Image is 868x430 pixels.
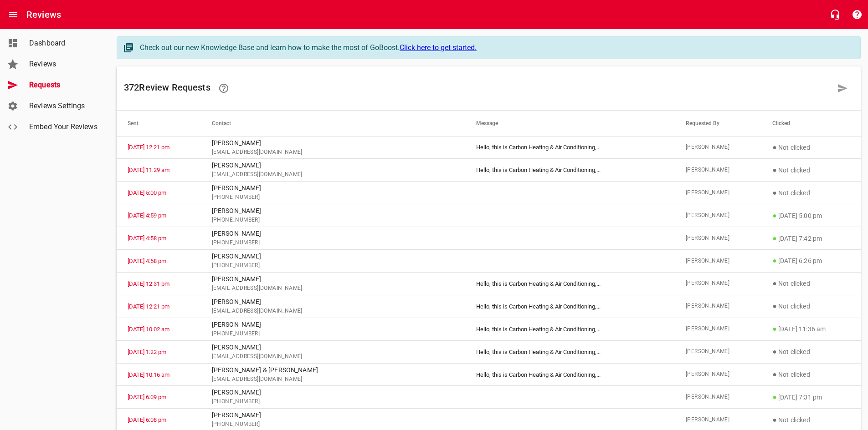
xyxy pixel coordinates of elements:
p: Not clicked [772,187,850,198]
h6: 372 Review Request s [124,77,832,99]
td: Hello, this is Carbon Heating & Air Conditioning, ... [465,159,675,182]
td: Hello, this is Carbon Heating & Air Conditioning, ... [465,295,675,318]
p: [PERSON_NAME] [212,161,454,170]
h6: Reviews [26,7,61,22]
span: [EMAIL_ADDRESS][DOMAIN_NAME] [212,352,454,361]
p: Not clicked [772,346,850,357]
td: Hello, this is Carbon Heating & Air Conditioning, ... [465,340,675,363]
button: Live Chat [824,4,846,25]
span: ● [772,234,777,243]
span: [PHONE_NUMBER] [212,261,454,270]
a: [DATE] 6:08 pm [128,416,166,423]
a: [DATE] 1:22 pm [128,349,166,355]
button: Support Portal [846,4,868,25]
span: Reviews [29,59,98,70]
p: [DATE] 5:00 pm [772,210,850,221]
p: [DATE] 6:26 pm [772,255,850,266]
td: Hello, this is Carbon Heating & Air Conditioning, ... [465,318,675,340]
a: [DATE] 12:21 pm [128,303,169,310]
span: Requests [29,80,98,91]
span: ● [772,370,777,379]
span: [PERSON_NAME] [686,302,750,311]
p: [PERSON_NAME] [212,297,454,307]
p: [PERSON_NAME] [212,320,454,329]
p: [PERSON_NAME] [212,206,454,216]
td: Hello, this is Carbon Heating & Air Conditioning, ... [465,272,675,295]
span: Reviews Settings [29,101,98,111]
span: [PHONE_NUMBER] [212,216,454,225]
span: [PHONE_NUMBER] [212,193,454,202]
a: [DATE] 10:16 am [128,371,169,378]
span: [EMAIL_ADDRESS][DOMAIN_NAME] [212,375,454,384]
p: [PERSON_NAME] [212,252,454,261]
span: [PERSON_NAME] [686,143,750,152]
p: [DATE] 7:42 pm [772,233,850,244]
span: [PHONE_NUMBER] [212,329,454,339]
p: [PERSON_NAME] [212,274,454,284]
span: [PERSON_NAME] [686,188,750,197]
span: ● [772,415,777,424]
p: Not clicked [772,369,850,380]
p: Not clicked [772,278,850,289]
p: Not clicked [772,142,850,153]
a: Learn how requesting reviews can improve your online presence [213,77,235,99]
a: Request a review [832,77,853,99]
span: ● [772,279,777,288]
span: ● [772,393,777,401]
p: Not clicked [772,301,850,312]
a: [DATE] 11:29 am [128,167,169,173]
span: ● [772,188,777,197]
p: [PERSON_NAME] [212,183,454,193]
span: [PHONE_NUMBER] [212,238,454,248]
th: Clicked [761,111,861,136]
a: [DATE] 4:58 pm [128,235,166,242]
td: Hello, this is Carbon Heating & Air Conditioning, ... [465,363,675,386]
p: [PERSON_NAME] [212,388,454,397]
span: [PERSON_NAME] [686,234,750,243]
td: Hello, this is Carbon Heating & Air Conditioning, ... [465,136,675,159]
a: [DATE] 12:21 pm [128,144,169,151]
span: [EMAIL_ADDRESS][DOMAIN_NAME] [212,170,454,179]
p: [PERSON_NAME] [212,138,454,148]
span: ● [772,143,777,152]
a: [DATE] 4:58 pm [128,258,166,264]
a: Click here to get started. [400,43,477,52]
p: [PERSON_NAME] [212,229,454,238]
a: [DATE] 6:09 pm [128,394,166,400]
a: [DATE] 12:31 pm [128,280,169,287]
th: Sent [117,111,201,136]
span: [PHONE_NUMBER] [212,397,454,406]
span: [PERSON_NAME] [686,166,750,175]
span: ● [772,256,777,265]
p: Not clicked [772,165,850,176]
span: [PERSON_NAME] [686,324,750,334]
th: Message [465,111,675,136]
p: [PERSON_NAME] & [PERSON_NAME] [212,365,454,375]
a: [DATE] 10:02 am [128,326,169,333]
span: ● [772,347,777,356]
span: [PERSON_NAME] [686,347,750,356]
a: [DATE] 4:59 pm [128,212,166,219]
span: [EMAIL_ADDRESS][DOMAIN_NAME] [212,307,454,316]
p: Not clicked [772,415,850,425]
p: [DATE] 11:36 am [772,324,850,334]
span: [PERSON_NAME] [686,370,750,379]
span: [PERSON_NAME] [686,415,750,425]
th: Contact [201,111,465,136]
span: [PERSON_NAME] [686,393,750,402]
span: [PERSON_NAME] [686,211,750,220]
div: Check out our new Knowledge Base and learn how to make the most of GoBoost. [140,42,851,53]
span: [PHONE_NUMBER] [212,420,454,429]
span: Dashboard [29,38,98,49]
span: [EMAIL_ADDRESS][DOMAIN_NAME] [212,148,454,157]
p: [PERSON_NAME] [212,410,454,420]
span: Embed Your Reviews [29,121,98,132]
span: ● [772,211,777,220]
span: [PERSON_NAME] [686,279,750,288]
a: [DATE] 5:00 pm [128,189,166,196]
span: [PERSON_NAME] [686,257,750,266]
th: Requested By [675,111,761,136]
p: [PERSON_NAME] [212,343,454,352]
span: [EMAIL_ADDRESS][DOMAIN_NAME] [212,284,454,293]
span: ● [772,166,777,174]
